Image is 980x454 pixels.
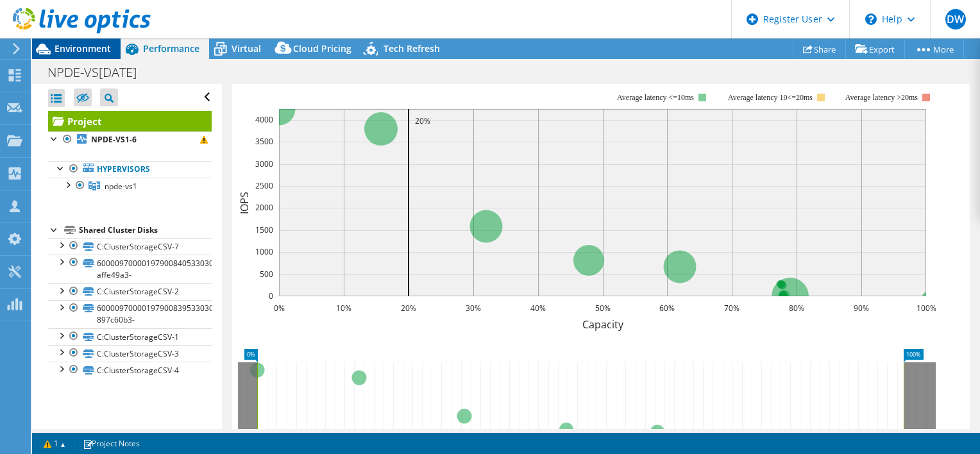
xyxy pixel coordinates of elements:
a: Share [793,39,846,59]
text: 20% [415,115,430,126]
text: 30% [466,303,481,314]
span: Cloud Pricing [293,42,351,55]
text: 2500 [255,180,273,191]
a: Export [845,39,905,59]
div: Shared Cluster Disks [79,223,212,238]
h1: NPDE-VS[DATE] [42,65,156,80]
span: Environment [55,42,111,55]
span: DW [945,9,966,29]
span: Performance [143,42,199,55]
text: 60% [659,303,675,314]
b: NPDE-VS1-6 [91,134,137,145]
text: 3500 [255,136,273,147]
text: 0% [273,303,284,314]
text: 1000 [255,246,273,257]
text: 70% [724,303,739,314]
a: C:ClusterStorageCSV-2 [48,283,212,300]
a: C:ClusterStorageCSV-4 [48,362,212,378]
a: Project [48,111,212,131]
a: Hypervisors [48,161,212,178]
a: 1 [35,435,74,451]
text: 500 [260,269,273,280]
text: IOPS [237,191,251,214]
text: 3000 [255,158,273,169]
a: Project Notes [74,435,149,451]
a: C:ClusterStorageCSV-3 [48,345,212,362]
text: 4000 [255,114,273,125]
a: More [904,39,964,59]
a: C:ClusterStorageCSV-1 [48,328,212,345]
text: 100% [916,303,936,314]
text: Capacity [582,317,623,332]
tspan: Average latency 10<=20ms [728,93,813,102]
a: NPDE-VS1-6 [48,131,212,148]
a: 60000970000197900840533030303445-affe49a3- [48,255,212,283]
span: Tech Refresh [384,42,440,55]
text: 0 [269,290,273,301]
text: 2000 [255,202,273,213]
span: Virtual [232,42,261,55]
a: npde-vs1 [48,178,212,194]
text: 40% [530,303,546,314]
text: 80% [789,303,804,314]
svg: \n [865,13,877,25]
span: npde-vs1 [105,181,137,192]
text: 50% [595,303,611,314]
tspan: Average latency <=10ms [617,93,694,102]
text: 1500 [255,224,273,235]
text: 90% [854,303,869,314]
a: 60000970000197900839533030303337-897c60b3- [48,300,212,328]
text: 10% [336,303,351,314]
text: Average latency >20ms [845,93,917,102]
a: C:ClusterStorageCSV-7 [48,238,212,255]
text: 20% [401,303,416,314]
